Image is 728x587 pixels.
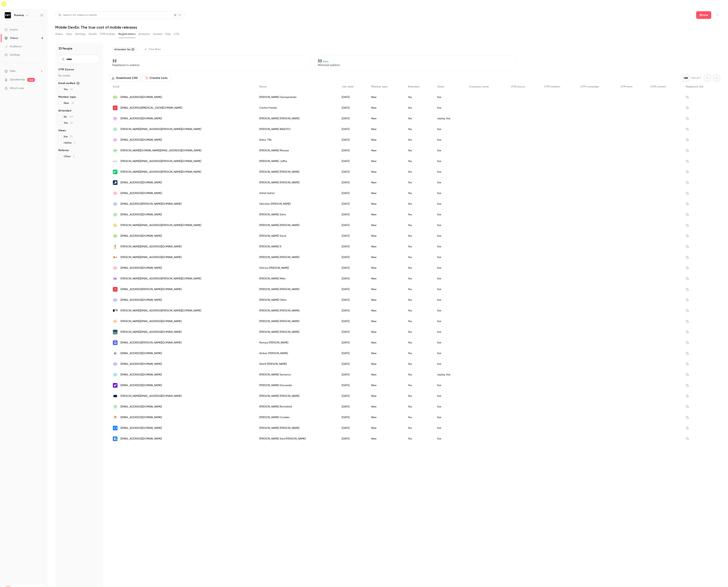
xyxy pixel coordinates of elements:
div: [DATE] [338,359,367,369]
div: Yes [404,369,433,380]
div: New [367,295,404,305]
span: [EMAIL_ADDRESS][DOMAIN_NAME] [121,117,162,121]
span: [PERSON_NAME][EMAIL_ADDRESS][PERSON_NAME][DOMAIN_NAME] [121,127,201,131]
div: Settings [5,53,20,57]
div: Yes [404,284,433,295]
div: [PERSON_NAME] Crookes [256,412,338,423]
div: New [367,167,404,177]
button: Share [696,11,711,19]
span: 33 [70,135,73,138]
span: [EMAIL_ADDRESS][DOMAIN_NAME] [121,351,162,355]
div: [PERSON_NAME] Semenov [256,369,338,380]
div: replay, live [433,369,465,380]
div: live [433,199,465,209]
div: live [433,412,465,423]
span: [EMAIL_ADDRESS][PERSON_NAME][DOMAIN_NAME] [121,202,182,206]
span: [EMAIL_ADDRESS][PERSON_NAME][DOMAIN_NAME] [121,287,182,291]
div: [PERSON_NAME] [PERSON_NAME] [256,284,338,295]
span: Views [437,85,444,88]
img: itau-unibanco.com.br [113,330,117,334]
span: Email [113,85,119,88]
span: live [64,135,73,139]
div: New [367,305,404,316]
div: Videos [5,36,18,40]
span: Member type [371,85,388,88]
div: Ankur Tills [256,135,338,145]
div: New [367,337,404,348]
div: New [367,380,404,391]
span: UTM medium [544,85,560,88]
div: Yes [404,273,433,284]
div: New [367,423,404,433]
div: [DATE] [338,209,367,220]
a: SpeakerHub [10,78,25,82]
span: UTM term [621,85,632,88]
div: Yes [404,220,433,231]
p: Watched webinar [318,63,512,67]
div: Sherif [PERSON_NAME] [256,359,338,369]
button: Emails [89,31,97,37]
img: ensodata.com [113,244,117,249]
div: [PERSON_NAME] Sand [256,231,338,241]
img: quizlet.com [113,340,117,345]
div: Yes [404,177,433,188]
div: Ubiratan [PERSON_NAME] [256,199,338,209]
div: live [433,305,465,316]
div: Yes [404,305,433,316]
div: live [433,209,465,220]
div: Vahid Safari [256,188,338,199]
img: mlb.com [113,308,117,313]
button: Polls [165,31,171,37]
span: SL [114,224,117,227]
p: 33 [112,59,307,63]
div: [PERSON_NAME] [PERSON_NAME] [256,327,338,337]
div: New [367,316,404,327]
span: UTM Source [58,68,74,71]
img: duck.com [113,415,117,420]
div: live [433,337,465,348]
span: 109 [69,115,73,118]
div: live [433,156,465,167]
div: live [433,380,465,391]
div: Yes [404,209,433,220]
div: Yes [404,156,433,167]
button: Clips [66,31,72,37]
img: bitdrift.io [113,395,117,397]
img: Runway [5,12,11,18]
span: 2 [74,141,75,144]
div: live [433,284,465,295]
div: [DATE] [338,391,367,401]
div: Yes [404,359,433,369]
span: VC [114,266,117,270]
span: 100 % [323,60,329,63]
img: upside.com [113,351,117,356]
span: MG [113,95,117,99]
div: New [367,124,404,135]
span: Yes [64,121,73,125]
img: fishbrain.com [113,180,117,185]
div: New [367,188,404,199]
div: [PERSON_NAME] R [256,241,338,252]
img: onenorth.com [113,426,117,430]
li: help-dropdown-opener [5,69,43,73]
span: UTM source [511,85,525,88]
div: Search for videos or events [59,13,97,17]
div: People list [109,82,720,444]
span: UTM content [650,85,666,88]
div: [DATE] [338,295,367,305]
span: [PERSON_NAME][EMAIL_ADDRESS][PERSON_NAME][DOMAIN_NAME] [121,159,201,163]
div: [PERSON_NAME] Sant'[PERSON_NAME] [256,433,338,444]
div: live [433,252,465,263]
span: [PERSON_NAME][EMAIL_ADDRESS][DOMAIN_NAME] [121,245,182,249]
div: [DATE] [338,177,367,188]
button: CTA [174,31,179,37]
div: Yes [404,316,433,327]
div: [PERSON_NAME] Richtsfeld [256,401,338,412]
div: live [433,359,465,369]
span: SM [113,362,117,366]
img: nubank.com.br [113,276,117,281]
div: New [367,273,404,284]
div: live [433,220,465,231]
div: [DATE] [338,103,367,113]
div: New [367,401,404,412]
